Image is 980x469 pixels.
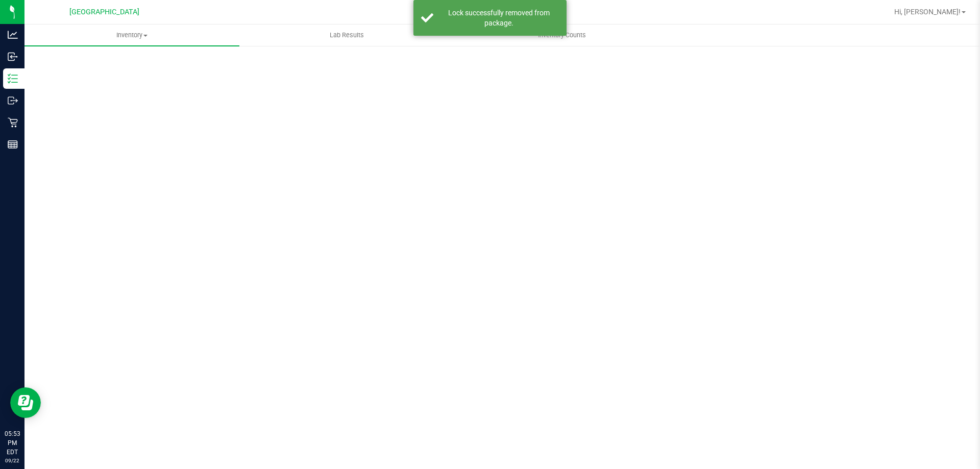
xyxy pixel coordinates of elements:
[239,24,454,46] a: Lab Results
[8,73,18,84] inline-svg: Inventory
[316,31,378,40] span: Lab Results
[8,139,18,150] inline-svg: Reports
[439,8,559,28] div: Lock successfully removed from package.
[69,8,139,16] span: [GEOGRAPHIC_DATA]
[894,8,961,16] span: Hi, [PERSON_NAME]!
[8,95,18,106] inline-svg: Outbound
[5,457,20,464] p: 09/22
[5,429,20,457] p: 05:53 PM EDT
[8,52,18,62] inline-svg: Inbound
[10,387,41,418] iframe: Resource center
[8,30,18,40] inline-svg: Analytics
[24,24,239,46] a: Inventory
[8,117,18,128] inline-svg: Retail
[24,31,239,40] span: Inventory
